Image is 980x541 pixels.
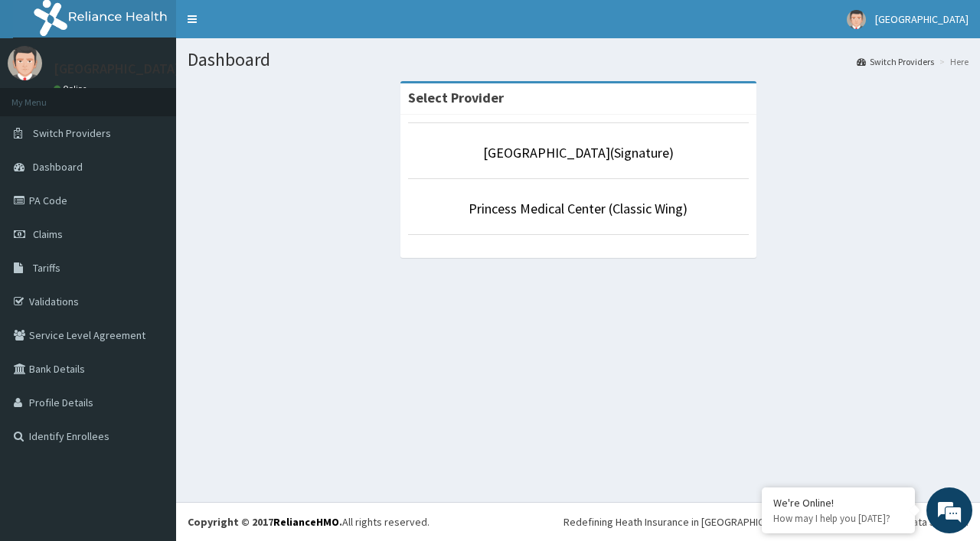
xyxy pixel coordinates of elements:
span: Tariffs [33,261,60,275]
div: We're Online! [773,496,903,510]
span: Claims [33,227,63,241]
a: Online [54,83,90,94]
h1: Dashboard [188,50,969,70]
footer: All rights reserved. [176,502,980,541]
li: Here [936,55,969,68]
strong: Select Provider [408,89,504,106]
span: [GEOGRAPHIC_DATA] [875,12,969,26]
a: Switch Providers [857,55,934,68]
a: RelianceHMO [273,515,339,529]
a: [GEOGRAPHIC_DATA](Signature) [483,144,674,161]
img: User Image [847,10,866,29]
a: Princess Medical Center (Classic Wing) [469,200,688,217]
p: How may I help you today? [773,512,903,525]
strong: Copyright © 2017 . [188,515,342,529]
img: User Image [8,46,42,80]
p: [GEOGRAPHIC_DATA] [54,62,180,76]
span: Switch Providers [33,126,111,140]
div: Redefining Heath Insurance in [GEOGRAPHIC_DATA] using Telemedicine and Data Science! [563,514,969,530]
span: Dashboard [33,160,83,174]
